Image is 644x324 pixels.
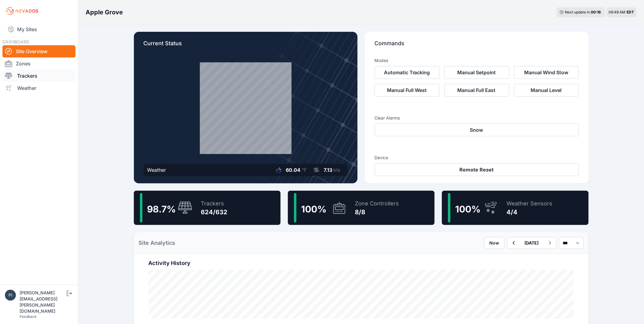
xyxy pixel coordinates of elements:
[565,10,590,14] span: Next update in
[514,66,579,79] button: Manual Wind Stow
[355,208,399,216] div: 8/8
[20,290,65,314] div: [PERSON_NAME][EMAIL_ADDRESS][PERSON_NAME][DOMAIN_NAME]
[201,199,228,208] div: Trackers
[507,199,553,208] div: Weather Sensors
[507,208,553,216] div: 4/4
[627,10,634,14] span: EDT
[375,115,579,121] h3: Clear Alarms
[375,155,579,161] h3: Device
[288,191,435,225] a: 100%Zone Controllers8/8
[444,84,509,97] button: Manual Full East
[324,167,333,173] span: 7.13
[2,45,75,57] a: Site Overview
[86,8,123,17] h3: Apple Grove
[147,204,176,215] span: 98.7 %
[134,191,281,225] a: 98.7%Trackers624/632
[201,208,228,216] div: 624/632
[5,290,16,301] img: piotr.kolodziejczyk@energix-group.com
[514,84,579,97] button: Manual Level
[444,66,509,79] button: Manual Setpoint
[455,204,481,215] span: 100 %
[20,314,37,319] a: Feedback
[355,199,399,208] div: Zone Controllers
[2,70,75,82] a: Trackers
[5,6,39,16] img: Nevados
[286,167,301,173] span: 60.04
[147,166,166,174] div: Weather
[375,57,388,64] h3: Modes
[144,39,348,53] p: Current Status
[375,39,579,53] p: Commands
[375,163,579,176] button: Remote Reset
[609,10,626,14] span: 06:49 AM
[301,204,327,215] span: 100 %
[375,84,440,97] button: Manual Full West
[139,239,175,247] h2: Site Analytics
[591,10,602,15] div: 00 : 16
[302,167,307,173] span: °F
[2,39,29,44] span: DASHBOARD
[149,259,574,267] h2: Activity History
[375,66,440,79] button: Automatic Tracking
[86,4,123,20] nav: Breadcrumb
[2,22,75,37] a: My Sites
[334,167,340,173] span: kts
[442,191,589,225] a: 100%Weather Sensors4/4
[375,123,579,136] button: Snow
[2,82,75,94] a: Weather
[484,237,505,249] button: Now
[2,57,75,70] a: Zones
[520,237,544,249] button: [DATE]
